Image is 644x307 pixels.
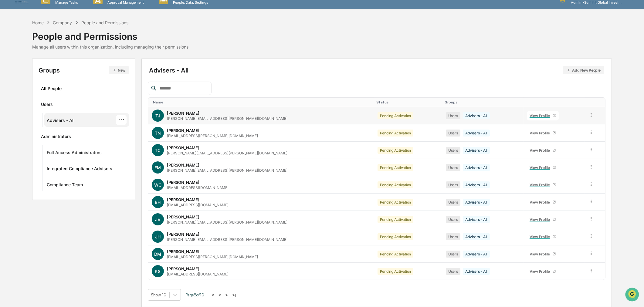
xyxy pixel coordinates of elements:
[32,26,188,42] div: People and Permissions
[155,113,160,118] span: TJ
[527,180,559,190] a: View Profile
[463,130,490,137] div: Advisers - All
[155,217,161,222] span: JV
[527,215,559,224] a: View Profile
[44,77,49,82] div: 🗄️
[155,200,161,205] span: BH
[167,116,287,121] div: [PERSON_NAME][EMAIL_ADDRESS][PERSON_NAME][DOMAIN_NAME]
[39,66,129,74] div: Groups
[563,66,604,74] button: Add New People
[154,251,161,257] span: DM
[167,128,199,133] div: [PERSON_NAME]
[4,86,41,96] a: 🔎Data Lookup
[590,100,603,104] div: Toggle SortBy
[50,0,81,5] p: Manage Tasks
[167,197,199,202] div: [PERSON_NAME]
[6,77,11,82] div: 🖐️
[153,100,371,104] div: Toggle SortBy
[446,130,460,137] div: Users
[43,103,73,107] a: Powered byPylon
[155,130,161,136] span: TN
[185,292,204,297] span: Page 8 of 10
[463,233,490,240] div: Advisers - All
[50,76,75,83] span: Attestations
[41,83,127,93] div: All People
[446,216,460,223] div: Users
[149,66,604,74] div: Advisers - All
[167,151,287,155] div: [PERSON_NAME][EMAIL_ADDRESS][PERSON_NAME][DOMAIN_NAME]
[527,232,559,241] a: View Profile
[378,199,414,206] div: Pending Activation
[527,163,559,172] a: View Profile
[530,113,552,118] div: View Profile
[527,267,559,276] a: View Profile
[42,74,78,85] a: 🗄️Attestations
[167,185,229,190] div: [EMAIL_ADDRESS][DOMAIN_NAME]
[566,0,622,5] p: Admin • Summit Global Investments
[167,180,199,185] div: [PERSON_NAME]
[6,13,110,22] p: How can we help?
[527,128,559,138] a: View Profile
[446,199,460,206] div: Users
[530,131,552,135] div: View Profile
[47,150,102,157] div: Full Access Administrators
[167,111,199,116] div: [PERSON_NAME]
[446,268,460,275] div: Users
[167,237,287,242] div: [PERSON_NAME][EMAIL_ADDRESS][PERSON_NAME][DOMAIN_NAME]
[21,46,100,52] div: Start new chat
[103,48,110,56] button: Start new chat
[109,66,129,74] button: New
[167,220,287,224] div: [PERSON_NAME][EMAIL_ADDRESS][PERSON_NAME][DOMAIN_NAME]
[463,199,490,206] div: Advisers - All
[378,112,414,119] div: Pending Activation
[155,148,161,153] span: TC
[378,233,414,240] div: Pending Activation
[12,76,39,83] span: Preclearance
[167,255,258,259] div: [EMAIL_ADDRESS][PERSON_NAME][DOMAIN_NAME]
[446,251,460,258] div: Users
[530,217,552,222] div: View Profile
[527,111,559,120] a: View Profile
[378,268,414,275] div: Pending Activation
[530,269,552,274] div: View Profile
[376,100,440,104] div: Toggle SortBy
[530,200,552,204] div: View Profile
[155,269,161,274] span: KS
[167,145,199,150] div: [PERSON_NAME]
[32,20,44,25] div: Home
[378,130,414,137] div: Pending Activation
[47,166,112,173] div: Integrated Compliance Advisors
[116,115,127,125] div: ···
[47,118,75,125] div: Advisers - All
[527,146,559,155] a: View Profile
[463,268,490,275] div: Advisers - All
[167,168,287,173] div: [PERSON_NAME][EMAIL_ADDRESS][PERSON_NAME][DOMAIN_NAME]
[530,165,552,170] div: View Profile
[154,165,161,170] span: EM
[527,249,559,259] a: View Profile
[378,147,414,154] div: Pending Activation
[463,112,490,119] div: Advisers - All
[60,103,73,107] span: Pylon
[6,46,17,57] img: 1746055101610-c473b297-6a78-478c-a979-82029cc54cd1
[154,182,161,187] span: WC
[463,216,490,223] div: Advisers - All
[47,182,83,189] div: Compliance Team
[4,74,42,85] a: 🖐️Preclearance
[167,266,199,271] div: [PERSON_NAME]
[527,197,559,207] a: View Profile
[530,148,552,153] div: View Profile
[378,181,414,188] div: Pending Activation
[103,0,147,5] p: Approval Management
[167,272,229,276] div: [EMAIL_ADDRESS][DOMAIN_NAME]
[463,164,490,171] div: Advisers - All
[21,52,77,57] div: We're available if you need us!
[378,164,414,171] div: Pending Activation
[6,89,11,93] div: 🔎
[378,216,414,223] div: Pending Activation
[41,102,53,109] div: Users
[209,292,216,298] button: |<
[530,183,552,187] div: View Profile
